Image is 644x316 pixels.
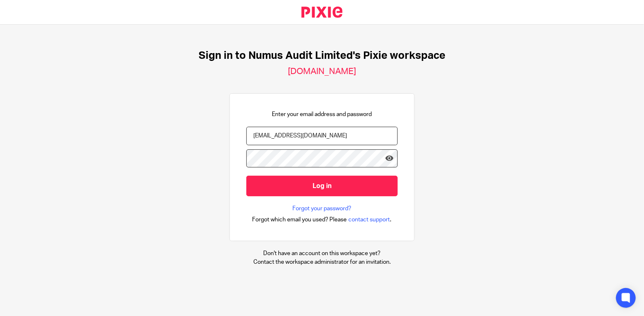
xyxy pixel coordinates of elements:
[349,216,390,224] span: contact support
[246,127,398,145] input: name@example.com
[246,176,398,196] input: Log in
[253,249,391,258] p: Don't have an account on this workspace yet?
[293,204,352,213] a: Forgot your password?
[288,66,356,77] h2: [DOMAIN_NAME]
[253,216,347,224] span: Forgot which email you used? Please
[199,49,445,62] h1: Sign in to Numus Audit Limited's Pixie workspace
[272,110,372,118] p: Enter your email address and password
[253,258,391,266] p: Contact the workspace administrator for an invitation.
[253,215,392,224] div: .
